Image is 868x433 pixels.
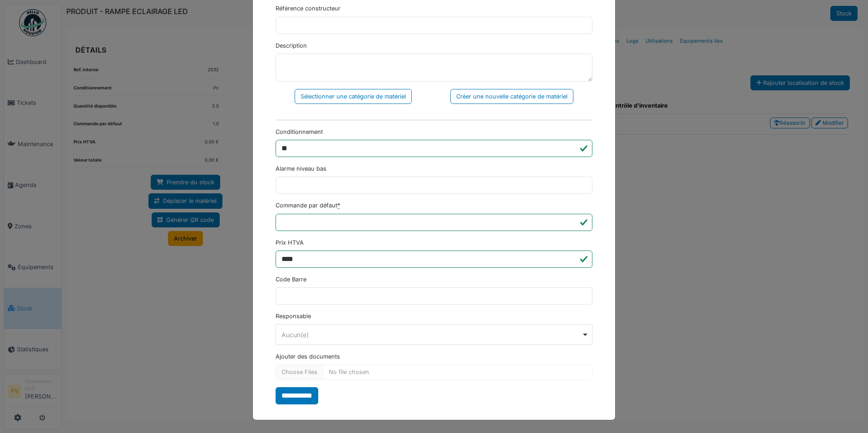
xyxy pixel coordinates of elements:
[276,201,340,210] label: Commande par défaut
[276,4,340,13] label: Référence constructeur
[276,41,307,50] label: Description
[337,202,340,209] abbr: Requis
[276,238,304,247] label: Prix HTVA
[276,275,306,284] label: Code Barre
[276,128,323,136] label: Conditionnement
[450,89,573,104] div: Créer une nouvelle catégorie de matériel
[276,312,311,320] label: Responsable
[276,164,326,173] label: Alarme niveau bas
[276,352,340,361] label: Ajouter des documents
[295,89,412,104] div: Sélectionner une catégorie de matériel
[281,330,582,340] div: Aucun(e)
